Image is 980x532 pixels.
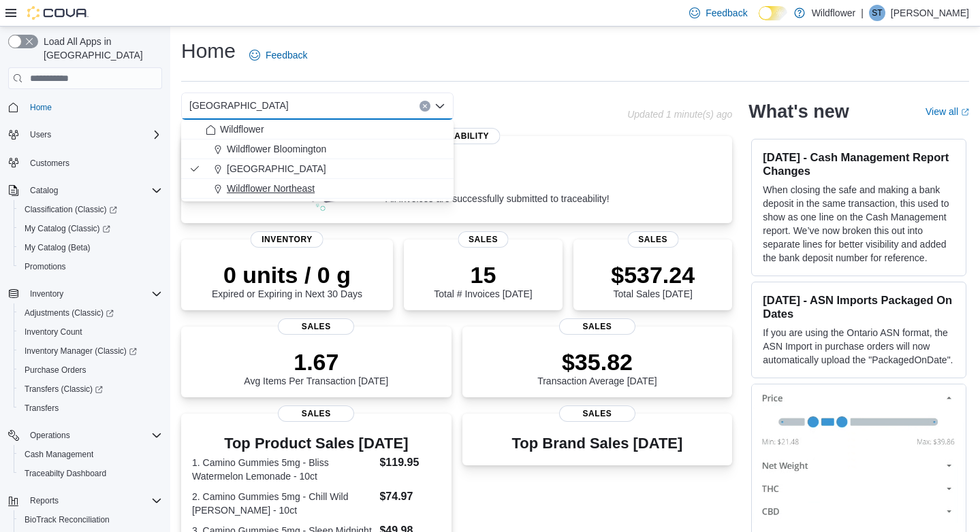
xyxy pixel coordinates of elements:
[19,381,162,397] span: Transfers (Classic)
[763,150,955,178] h3: [DATE] - Cash Management Report Changes
[25,346,137,356] span: Inventory Manager (Classic)
[434,261,532,299] div: Total # Invoices [DATE]
[3,426,168,445] button: Operations
[19,343,142,359] a: Inventory Manager (Classic)
[14,219,168,238] a: My Catalog (Classic)
[192,435,441,452] h3: Top Product Sales [DATE]
[266,48,307,62] span: Feedback
[961,108,969,116] svg: External link
[379,488,440,505] dd: $74.97
[434,101,445,112] button: Close list of options
[30,185,58,196] span: Catalog
[25,327,82,337] span: Inventory Count
[19,446,162,463] span: Cash Management
[19,512,162,528] span: BioTrack Reconciliation
[244,41,313,69] a: Feedback
[812,5,856,21] p: Wildflower
[227,142,326,156] span: Wildflower Bloomington
[611,261,695,299] div: Total Sales [DATE]
[25,286,162,302] span: Inventory
[181,139,454,159] button: Wildflower Bloomington
[763,293,955,320] h3: [DATE] - ASN Imports Packaged On Dates
[19,362,162,378] span: Purchase Orders
[19,343,162,359] span: Inventory Manager (Classic)
[25,204,117,215] span: Classification (Classic)
[19,239,96,256] a: My Catalog (Beta)
[559,405,635,422] span: Sales
[385,166,609,193] p: 0
[891,5,969,21] p: [PERSON_NAME]
[14,445,168,464] button: Cash Management
[748,101,849,122] h2: What's new
[14,380,168,399] a: Transfers (Classic)
[458,231,509,248] span: Sales
[19,220,162,237] span: My Catalog (Classic)
[181,37,236,65] h1: Home
[611,261,695,288] p: $537.24
[14,361,168,380] button: Purchase Orders
[763,326,955,367] p: If you are using the Ontario ASN format, the ASN Import in purchase orders will now automatically...
[434,261,532,288] p: 15
[181,159,454,179] button: [GEOGRAPHIC_DATA]
[278,318,354,335] span: Sales
[14,510,168,529] button: BioTrack Reconciliation
[181,179,454,199] button: Wildflower Northeast
[14,200,168,219] a: Classification (Classic)
[19,400,162,416] span: Transfers
[19,446,99,463] a: Cash Management
[19,305,162,321] span: Adjustments (Classic)
[25,365,86,376] span: Purchase Orders
[19,259,162,275] span: Promotions
[192,456,374,483] dt: 1. Camino Gummies 5mg - Bliss Watermelon Lemonade - 10ct
[19,201,162,218] span: Classification (Classic)
[19,465,162,482] span: Traceabilty Dashboard
[14,257,168,276] button: Promotions
[30,430,70,441] span: Operations
[19,381,108,397] a: Transfers (Classic)
[19,201,123,218] a: Classification (Classic)
[19,324,88,340] a: Inventory Count
[19,220,116,237] a: My Catalog (Classic)
[181,120,454,199] div: Choose from the following options
[3,125,168,144] button: Users
[872,5,882,21] span: ST
[3,284,168,303] button: Inventory
[19,400,64,416] a: Transfers
[25,182,63,199] button: Catalog
[227,182,315,195] span: Wildflower Northeast
[278,405,354,422] span: Sales
[25,155,75,171] a: Customers
[25,261,66,272] span: Promotions
[30,102,52,113] span: Home
[25,182,162,199] span: Catalog
[627,231,678,248] span: Sales
[227,162,326,176] span: [GEOGRAPHIC_DATA]
[25,468,106,479] span: Traceabilty Dashboard
[244,348,388,376] p: 1.67
[413,128,500,144] span: Traceability
[212,261,362,288] p: 0 units / 0 g
[14,322,168,342] button: Inventory Count
[537,348,657,376] p: $35.82
[189,97,289,114] span: [GEOGRAPHIC_DATA]
[14,303,168,322] a: Adjustments (Classic)
[14,464,168,483] button: Traceabilty Dashboard
[869,5,885,21] div: Sarah Tahir
[14,342,168,361] a: Inventory Manager (Classic)
[3,491,168,510] button: Reports
[627,109,732,120] p: Updated 1 minute(s) ago
[25,154,162,171] span: Customers
[19,324,162,340] span: Inventory Count
[19,239,162,256] span: My Catalog (Beta)
[763,183,955,265] p: When closing the safe and making a bank deposit in the same transaction, this used to show as one...
[38,35,162,62] span: Load All Apps in [GEOGRAPHIC_DATA]
[25,493,162,509] span: Reports
[559,318,635,335] span: Sales
[379,454,440,471] dd: $119.95
[220,122,264,136] span: Wildflower
[27,6,89,20] img: Cova
[537,348,657,386] div: Transaction Average [DATE]
[30,158,69,169] span: Customers
[19,259,72,275] a: Promotions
